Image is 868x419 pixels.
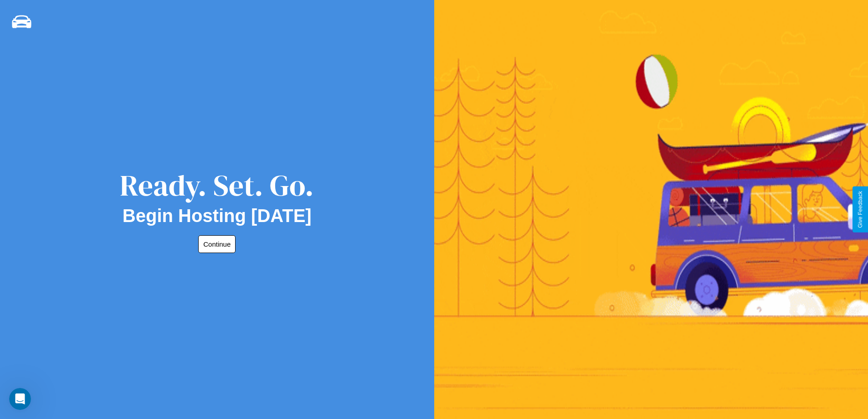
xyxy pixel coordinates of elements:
h2: Begin Hosting [DATE] [123,206,312,226]
div: Give Feedback [857,191,863,228]
div: Ready. Set. Go. [120,165,314,206]
iframe: Intercom live chat [9,388,31,410]
button: Continue [198,235,236,253]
